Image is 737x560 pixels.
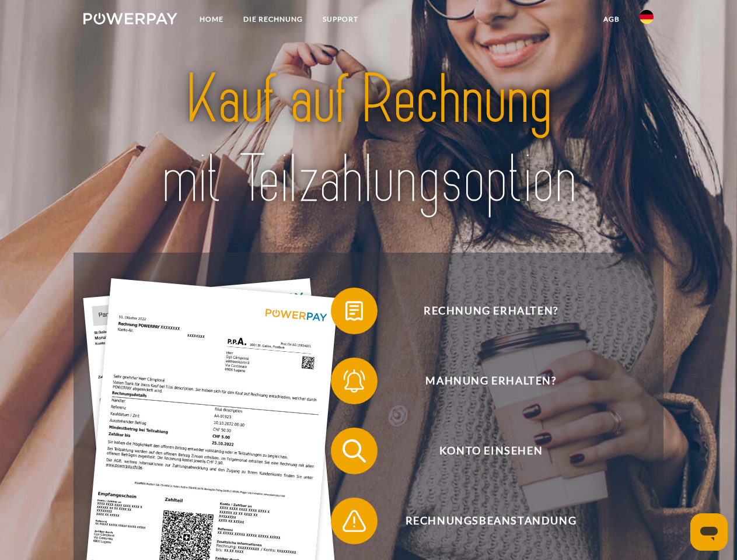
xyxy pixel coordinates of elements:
a: Home [190,9,233,30]
span: Konto einsehen [348,428,634,474]
span: Rechnung erhalten? [348,288,634,334]
img: qb_warning.svg [340,506,369,535]
img: qb_bell.svg [340,366,369,395]
img: title-powerpay_de.svg [111,56,626,223]
img: de [640,10,654,24]
button: Rechnung erhalten? [331,288,634,334]
a: DIE RECHNUNG [233,9,313,30]
button: Mahnung erhalten? [331,358,634,404]
a: agb [593,9,630,30]
button: Konto einsehen [331,428,634,474]
span: Rechnungsbeanstandung [348,498,634,544]
img: qb_bill.svg [340,296,369,325]
iframe: Schaltfläche zum Öffnen des Messaging-Fensters [690,513,728,551]
span: Mahnung erhalten? [348,358,634,404]
img: logo-powerpay-white.svg [83,13,177,24]
button: Rechnungsbeanstandung [331,498,634,544]
a: SUPPORT [313,9,368,30]
img: qb_search.svg [340,436,369,466]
